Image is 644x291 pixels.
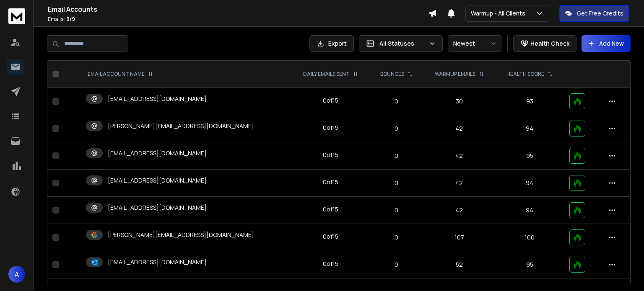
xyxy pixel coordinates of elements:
[8,266,25,283] button: A
[108,176,207,185] p: [EMAIL_ADDRESS][DOMAIN_NAME]
[530,39,569,48] p: Health Check
[323,151,338,159] div: 0 of 15
[375,97,418,106] p: 0
[495,251,564,278] td: 95
[323,232,338,241] div: 0 of 15
[435,71,475,77] p: WARMUP EMAILS
[423,224,495,251] td: 107
[108,231,254,239] p: [PERSON_NAME][EMAIL_ADDRESS][DOMAIN_NAME]
[495,142,564,170] td: 95
[309,35,354,52] button: Export
[375,260,418,269] p: 0
[506,71,544,77] p: HEALTH SCORE
[495,224,564,251] td: 100
[375,152,418,160] p: 0
[559,5,629,22] button: Get Free Credits
[323,205,338,214] div: 0 of 15
[323,260,338,268] div: 0 of 15
[66,15,75,23] span: 9 / 9
[48,4,428,14] h1: Email Accounts
[108,203,207,212] p: [EMAIL_ADDRESS][DOMAIN_NAME]
[303,71,350,77] p: DAILY EMAILS SENT
[423,197,495,224] td: 42
[48,16,428,23] p: Emails :
[323,96,338,105] div: 0 of 15
[108,149,207,157] p: [EMAIL_ADDRESS][DOMAIN_NAME]
[375,124,418,133] p: 0
[471,9,529,18] p: Warmup - All Clients
[423,142,495,170] td: 42
[577,9,623,18] p: Get Free Credits
[88,71,153,77] div: EMAIL ACCOUNT NAME
[495,88,564,115] td: 93
[375,179,418,187] p: 0
[423,170,495,197] td: 42
[108,95,207,103] p: [EMAIL_ADDRESS][DOMAIN_NAME]
[495,170,564,197] td: 94
[423,88,495,115] td: 30
[8,8,25,24] img: logo
[375,233,418,242] p: 0
[379,39,426,48] p: All Statuses
[495,197,564,224] td: 94
[323,178,338,186] div: 0 of 15
[108,122,254,130] p: [PERSON_NAME][EMAIL_ADDRESS][DOMAIN_NAME]
[495,115,564,142] td: 94
[380,71,404,77] p: BOUNCES
[582,35,631,52] button: Add New
[108,258,207,266] p: [EMAIL_ADDRESS][DOMAIN_NAME]
[423,115,495,142] td: 42
[513,35,576,52] button: Health Check
[448,35,502,52] button: Newest
[323,124,338,132] div: 0 of 15
[375,206,418,214] p: 0
[423,251,495,278] td: 52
